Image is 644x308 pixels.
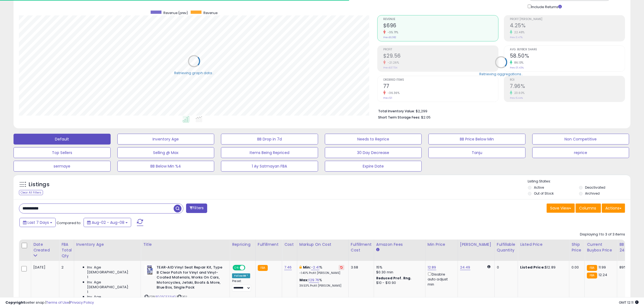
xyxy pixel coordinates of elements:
[479,71,523,76] div: Retrieving aggregations..
[587,273,597,278] small: FBA
[572,265,580,270] div: 0.00
[221,134,318,145] button: BB Drop in 7d
[587,242,615,253] div: Current Buybox Price
[619,265,637,270] div: 89%
[258,265,268,271] small: FBA
[497,242,516,253] div: Fulfillable Quantity
[520,265,565,270] div: $12.89
[299,284,344,288] p: 39.53% Profit [PERSON_NAME]
[143,242,227,247] div: Title
[325,147,422,158] button: 30 Day Decrease
[376,276,412,280] b: Reduced Prof. Rng.
[14,147,111,158] button: Top Sellers
[376,247,379,252] small: Amazon Fees.
[5,300,94,305] div: seller snap | |
[157,265,222,291] b: TEAR-AID Vinyl Seat Repair Kit, Type B Clear Patch for Vinyl and Vinyl-Coated Materials, Works On...
[428,147,526,158] button: Tanju
[520,265,545,270] b: Listed Price:
[87,275,88,280] span: 1
[534,191,554,196] label: Out of Stock
[579,205,596,211] span: Columns
[117,161,214,172] button: BB Below Min %4
[87,265,137,275] span: Inv. Age [DEMOGRAPHIC_DATA]:
[376,270,421,275] div: $0.30 min
[532,147,629,158] button: reprice
[325,161,422,172] button: Expire Date
[599,272,607,277] span: 12.24
[376,281,421,285] div: $10 - $10.90
[297,240,348,261] th: The percentage added to the cost of goods (COGS) that forms the calculator for Min & Max prices.
[33,242,57,253] div: Date Created
[232,242,253,247] div: Repricing
[19,218,56,227] button: Last 7 Days
[14,161,111,172] button: sermaye
[619,242,639,253] div: BB Share 24h.
[299,265,344,275] div: %
[76,242,138,247] div: Inventory Age
[311,265,320,270] a: -2.41
[156,294,176,299] a: B005CE33HG
[532,134,629,145] button: Non Competitive
[61,242,72,259] div: FBA Total Qty
[5,300,25,305] strong: Copyright
[460,265,470,270] a: 24.49
[428,271,454,287] div: Disable auto adjust min
[117,147,214,158] button: Selling @ Max
[221,161,318,172] button: 1 Ay Satmayan FBA
[186,204,207,213] button: Filters
[245,266,253,270] span: OFF
[528,179,630,184] p: Listing States:
[303,265,311,270] b: Min:
[351,265,370,270] div: 3.68
[87,290,88,294] span: 1
[460,242,492,247] div: [PERSON_NAME]
[92,220,124,225] span: Aug-02 - Aug-08
[33,265,55,270] div: [DATE]
[87,294,137,304] span: Inv. Age [DEMOGRAPHIC_DATA]:
[428,134,526,145] button: BB Price Below Min
[57,220,81,225] span: Compared to:
[376,265,421,270] div: 15%
[46,300,69,305] a: Terms of Use
[572,242,582,253] div: Ship Price
[299,277,309,283] b: Max:
[351,242,372,253] div: Fulfillment Cost
[14,134,111,145] button: Default
[117,134,214,145] button: Inventory Age
[602,204,625,213] button: Actions
[587,265,597,271] small: FBA
[61,265,70,270] div: 2
[144,265,155,276] img: 513yXt3I8JL._SL40_.jpg
[547,204,575,213] button: Save View
[87,280,137,290] span: Inv. Age [DEMOGRAPHIC_DATA]:
[84,218,131,227] button: Aug-02 - Aug-08
[299,242,346,247] div: Markup on Cost
[70,300,94,305] a: Privacy Policy
[19,190,43,195] div: Clear All Filters
[520,242,567,247] div: Listed Price
[28,220,49,225] span: Last 7 Days
[497,265,514,270] div: 0
[428,265,436,270] a: 12.89
[325,134,422,145] button: Needs to Reprice
[619,300,639,305] span: 2025-08-16 12:11 GMT
[299,271,344,275] p: -1.40% Profit [PERSON_NAME]
[585,191,600,196] label: Archived
[299,278,344,288] div: %
[428,242,455,247] div: Min Price
[376,242,423,247] div: Amazon Fees
[585,185,605,190] label: Deactivated
[232,279,251,291] div: Preset:
[524,4,568,10] div: Include Returns
[29,181,49,188] h5: Listings
[580,232,625,237] div: Displaying 1 to 3 of 3 items
[232,273,250,278] div: Follow BB *
[221,147,318,158] button: Items Being Repriced
[576,204,601,213] button: Columns
[284,242,295,247] div: Cost
[233,266,240,270] span: ON
[599,265,606,270] span: 11.99
[309,277,319,283] a: 129.76
[534,185,544,190] label: Active
[174,70,214,75] div: Retrieving graph data..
